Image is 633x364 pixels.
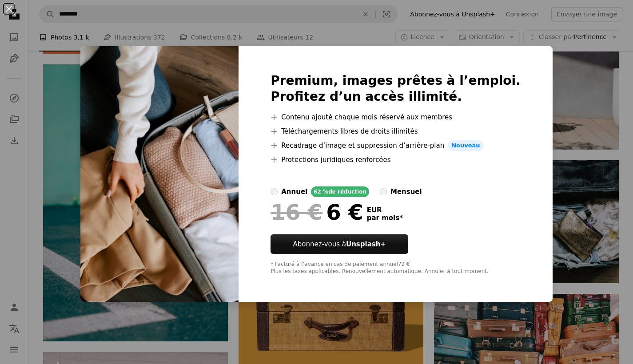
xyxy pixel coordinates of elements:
span: EUR [367,206,403,214]
span: 16 € [271,201,322,224]
div: * Facturé à l’avance en cas de paiement annuel 72 € Plus les taxes applicables. Renouvellement au... [271,261,521,275]
input: mensuel [380,188,387,195]
li: Recadrage d’image et suppression d’arrière-plan [271,140,521,151]
img: premium_photo-1675019262990-a4142cfd2432 [80,46,239,302]
span: Nouveau [448,140,483,151]
span: par mois * [367,214,403,222]
div: mensuel [390,186,422,197]
strong: Unsplash+ [346,240,386,248]
button: Abonnez-vous àUnsplash+ [271,234,408,254]
div: annuel [281,186,307,197]
h2: Premium, images prêtes à l’emploi. Profitez d’un accès illimité. [271,73,521,105]
div: 62 % de réduction [311,186,369,197]
div: 6 € [271,201,363,224]
input: annuel62 %de réduction [271,188,278,195]
li: Protections juridiques renforcées [271,154,521,165]
li: Téléchargements libres de droits illimités [271,126,521,137]
li: Contenu ajouté chaque mois réservé aux membres [271,112,521,123]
